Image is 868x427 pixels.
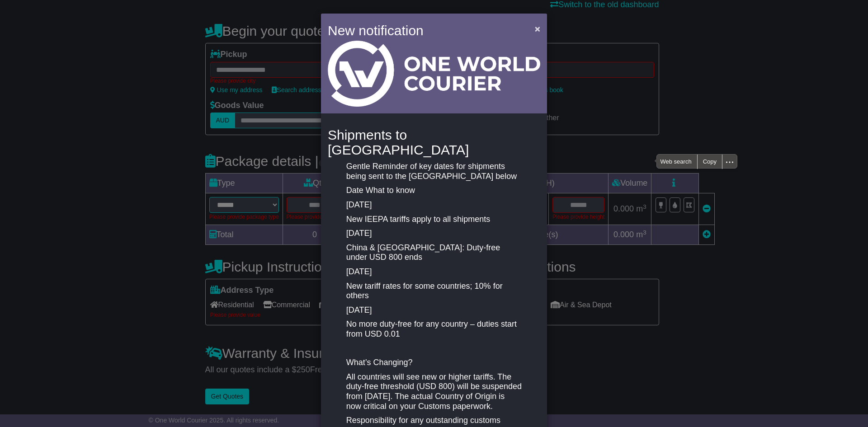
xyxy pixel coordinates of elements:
[346,186,522,196] p: Date What to know
[328,20,522,41] h4: New notification
[346,267,522,277] p: [DATE]
[346,282,522,301] p: New tariff rates for some countries; 10% for others
[346,162,522,181] p: Gentle Reminder of key dates for shipments being sent to the [GEOGRAPHIC_DATA] below
[346,358,522,368] p: What’s Changing?
[530,19,545,38] button: Close
[328,127,540,157] h4: Shipments to [GEOGRAPHIC_DATA]
[346,229,522,239] p: [DATE]
[346,215,522,225] p: New IEEPA tariffs apply to all shipments
[346,319,522,339] p: No more duty-free for any country – duties start from USD 0.01
[346,305,522,315] p: [DATE]
[346,372,522,411] p: All countries will see new or higher tariffs. The duty-free threshold (USD 800) will be suspended...
[346,200,522,210] p: [DATE]
[657,155,697,168] span: Web search
[346,243,522,263] p: China & [GEOGRAPHIC_DATA]: Duty-free under USD 800 ends
[328,41,540,107] img: Light
[535,23,540,34] span: ×
[698,155,722,168] div: Copy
